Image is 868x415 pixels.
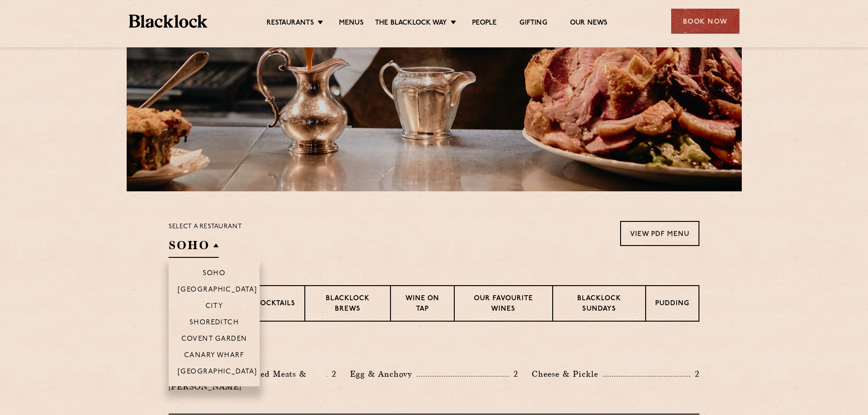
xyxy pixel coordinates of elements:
p: Cheese & Pickle [532,368,603,380]
div: Book Now [671,9,740,34]
p: Select a restaurant [169,221,242,233]
p: Canary Wharf [184,352,244,361]
a: View PDF Menu [620,221,699,246]
p: [GEOGRAPHIC_DATA] [178,368,257,377]
p: Our favourite wines [464,294,543,315]
p: Egg & Anchovy [350,368,416,380]
p: Covent Garden [181,335,247,344]
a: Menus [339,19,364,29]
a: Restaurants [267,19,314,29]
h2: SOHO [169,237,219,258]
p: Blacklock Brews [314,294,381,315]
p: Shoreditch [190,319,239,328]
a: The Blacklock Way [375,19,447,29]
a: Gifting [519,19,547,29]
a: Our News [570,19,608,29]
p: City [205,302,223,312]
a: People [472,19,497,29]
p: 2 [509,368,518,380]
p: 2 [327,368,336,380]
p: Cocktails [255,299,295,310]
p: Wine on Tap [400,294,445,315]
p: 2 [690,368,699,380]
p: [GEOGRAPHIC_DATA] [178,286,257,295]
p: Pudding [655,299,689,310]
img: BL_Textured_Logo-footer-cropped.svg [129,15,208,28]
h3: Pre Chop Bites [169,344,699,356]
p: Blacklock Sundays [562,294,636,315]
p: Soho [203,270,226,279]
